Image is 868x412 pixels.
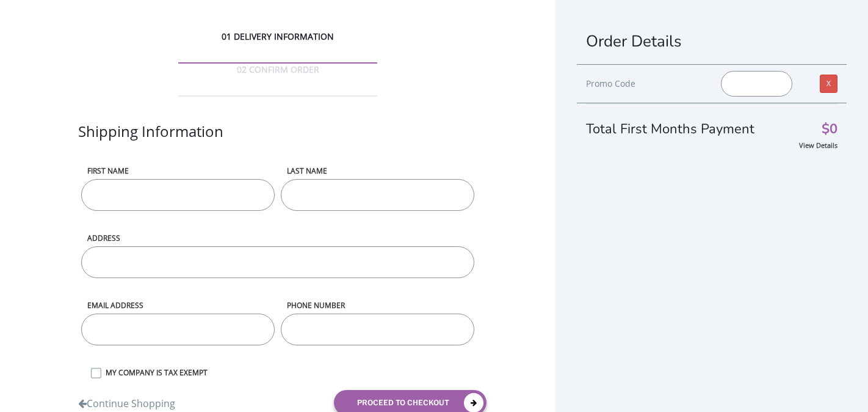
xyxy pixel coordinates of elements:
[178,64,377,97] div: 02 CONFIRM ORDER
[819,363,868,412] button: Live Chat
[178,31,377,64] div: 01 DELIVERY INFORMATION
[586,103,837,139] div: Total First Months Payment
[281,166,474,176] label: LAST NAME
[78,121,477,166] div: Shipping Information
[586,76,703,91] div: Promo Code
[820,75,837,93] a: X
[81,166,275,176] label: First name
[799,141,837,150] a: View Details
[281,300,474,311] label: phone number
[81,300,275,311] label: Email address
[78,391,175,411] a: Continue Shopping
[586,31,837,52] h1: Order Details
[99,367,477,378] label: MY COMPANY IS TAX EXEMPT
[822,123,837,136] span: $0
